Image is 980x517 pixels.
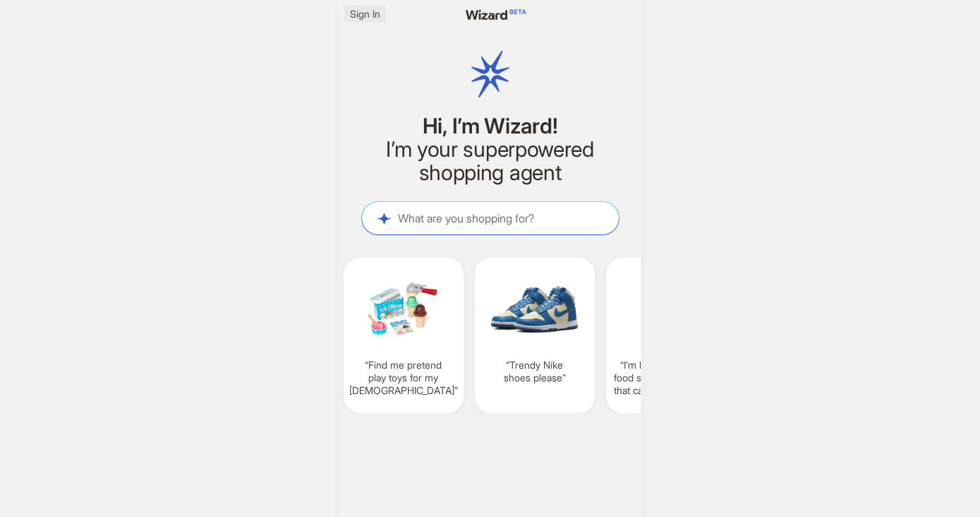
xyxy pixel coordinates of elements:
img: Trendy%20Nike%20shoes%20please-499f93c8.png [480,266,589,347]
div: Find me pretend play toys for my [DEMOGRAPHIC_DATA] [344,258,464,413]
div: Trendy Nike shoes please [475,258,595,413]
span: Sign In [350,8,380,20]
img: I'm%20looking%20for%20glass%20food%20storage%20containers%20that%20can%20go%20in%20the%20oven-8aa... [612,266,720,347]
q: I’m looking for glass food storage containers that can go in the oven [612,359,720,398]
h2: I’m your superpowered shopping agent [361,138,619,184]
q: Trendy Nike shoes please [480,359,589,384]
q: Find me pretend play toys for my [DEMOGRAPHIC_DATA] [349,359,458,398]
button: Sign In [344,6,386,23]
img: Find%20me%20pretend%20play%20toys%20for%20my%203yr%20old-5ad6069d.png [349,266,458,347]
h1: Hi, I’m Wizard! [361,114,619,138]
div: I’m looking for glass food storage containers that can go in the oven [606,258,726,413]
